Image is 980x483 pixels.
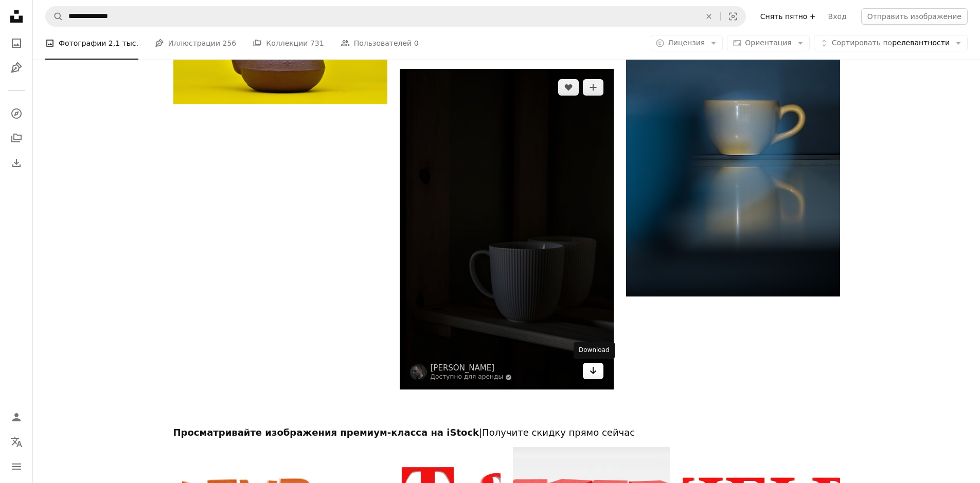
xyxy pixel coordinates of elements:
[6,103,27,124] a: Исследовать
[727,35,810,51] button: Ориентация
[431,373,504,381] ya-tr-span: Доступно для аренды
[814,35,968,51] button: Сортировать порелевантности
[46,7,63,26] button: Поиск Unsplash
[583,79,603,96] button: Добавить в коллекцию
[6,456,27,477] button: Меню
[754,8,822,25] a: Снять пятно +
[6,58,27,78] a: Иллюстрации
[867,12,961,21] ya-tr-span: Отправить изображение
[892,39,950,47] ya-tr-span: релевантности
[223,39,237,47] ya-tr-span: 256
[574,342,615,359] div: Download
[626,132,840,141] a: белая чашка на столе
[698,7,720,26] button: Очистить
[650,35,723,51] button: Лицензия
[266,38,308,49] ya-tr-span: Коллекции
[760,12,816,21] ya-tr-span: Снять пятно +
[354,38,412,49] ya-tr-span: Пользователей
[745,39,792,47] ya-tr-span: Ориентация
[414,39,419,47] ya-tr-span: 0
[828,12,847,21] ya-tr-span: Вход
[832,39,892,47] ya-tr-span: Сортировать по
[721,7,745,26] button: Визуальный поиск
[410,364,426,380] img: Перейдите в профиль Лассе Мёллера
[6,33,27,53] a: Фото
[400,225,614,234] a: белая керамическая кружка на коричневом деревянном столе
[310,39,324,47] ya-tr-span: 731
[431,373,512,381] a: Доступно для аренды
[6,128,27,148] a: Коллекции
[558,79,579,96] button: Нравится
[822,8,853,25] a: Вход
[6,153,27,173] a: История загрузок
[479,427,482,438] ya-tr-span: |
[6,6,27,29] a: Главная страница — Unplash
[431,363,512,373] a: [PERSON_NAME]
[861,8,968,25] button: Отправить изображение
[253,27,324,60] a: Коллекции 731
[341,27,419,60] a: Пользователей 0
[45,6,746,27] form: Поиск визуальных элементов по всему сайту
[173,427,479,438] ya-tr-span: Просматривайте изображения премиум-класса на iStock
[400,69,614,389] img: белая керамическая кружка на коричневом деревянном столе
[155,27,236,60] a: Иллюстрации 256
[482,427,635,438] ya-tr-span: Получите скидку прямо сейчас
[668,39,705,47] ya-tr-span: Лицензия
[583,363,603,379] a: Скачать
[168,38,220,49] ya-tr-span: Иллюстрации
[6,407,27,428] a: Войдите в систему / Зарегистрируйтесь
[6,432,27,452] button: Язык
[431,363,495,373] ya-tr-span: [PERSON_NAME]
